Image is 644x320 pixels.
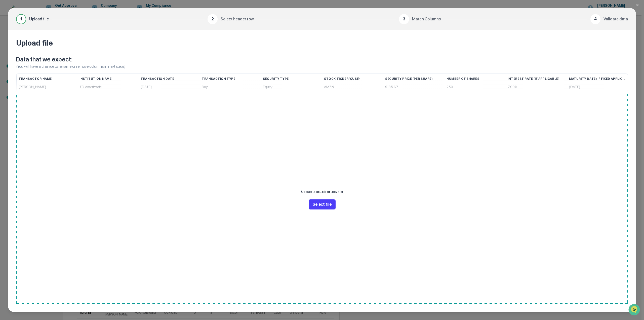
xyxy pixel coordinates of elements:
[16,55,628,63] p: Data that we expect:
[447,74,504,84] div: Number of Shares
[301,188,343,195] p: Upload .xlsx, .xls or .csv file
[5,74,9,78] div: 🔎
[603,16,628,22] span: Validate data
[508,74,565,84] div: Interest Rate (If Applicable)
[141,74,198,84] div: Transaction Date
[403,16,405,22] span: 3
[508,83,565,91] div: 7.00%
[628,303,641,317] iframe: Open customer support
[412,16,441,22] span: Match Columns
[211,16,214,22] span: 2
[20,16,22,22] span: 1
[16,63,628,69] p: (You will have a chance to rename or remove columns in next steps)
[202,74,259,84] div: Transaction Type
[447,83,504,91] div: 250
[79,74,137,84] div: Institution Name
[594,16,597,22] span: 4
[324,83,381,91] div: AMZN
[141,83,198,91] div: [DATE]
[263,74,320,84] div: Security Type
[86,40,92,46] button: Start new chat
[29,16,49,22] span: Upload file
[3,71,34,80] a: 🔎Data Lookup
[16,38,628,47] h2: Upload file
[5,39,14,48] img: 1746055101610-c473b297-6a78-478c-a979-82029cc54cd1
[221,16,254,22] span: Select header row
[324,74,381,84] div: Stock Ticker/CUSIP
[34,61,64,70] a: 🗄️Attestations
[50,85,61,89] span: Pylon
[385,83,442,91] div: $135.67
[5,64,9,68] div: 🖐️
[569,83,626,91] div: [DATE]
[35,85,61,89] a: Powered byPylon
[17,44,64,48] div: We're available if you need us!
[36,64,41,68] div: 🗄️
[385,74,442,84] div: Security Price (Per Share)
[5,11,92,19] p: How can we help?
[79,83,137,91] div: TD Ameritrade
[263,83,320,91] div: Equity
[3,61,34,70] a: 🖐️Preclearance
[569,74,626,84] div: Maturity Date (If Fixed Applicable)
[10,73,32,78] span: Data Lookup
[10,63,32,68] span: Preclearance
[17,39,83,44] div: Start new chat
[42,63,62,68] span: Attestations
[202,83,259,91] div: Buy
[19,83,75,91] div: [PERSON_NAME]
[19,74,75,84] div: Transactor Name
[309,199,336,209] button: Select file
